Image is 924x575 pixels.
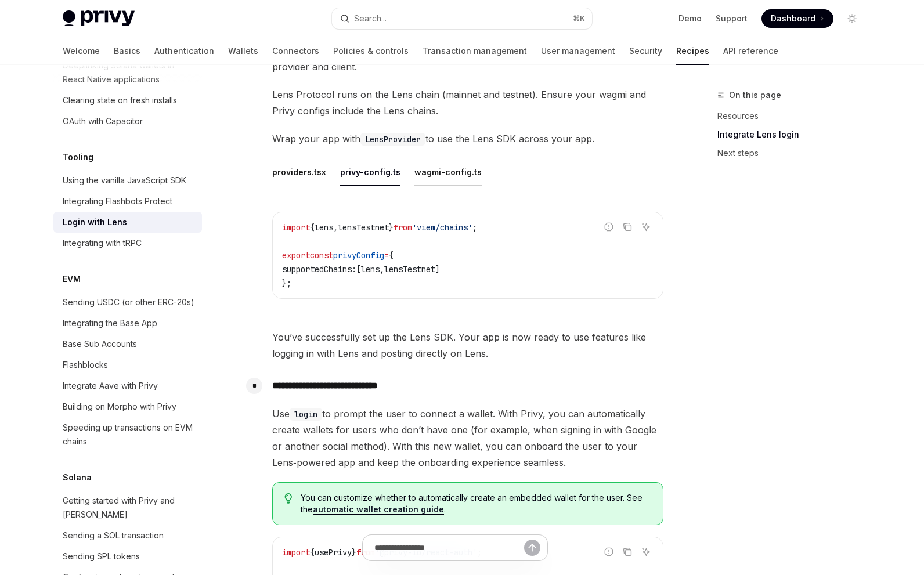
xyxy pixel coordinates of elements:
[394,222,412,233] span: from
[313,504,444,515] a: automatic wallet creation guide
[154,37,214,65] a: Authentication
[53,170,202,191] a: Using the vanilla JavaScript SDK
[380,264,384,274] span: ,
[414,158,482,186] button: wagmi-config.ts
[412,222,472,233] span: 'viem/chains'
[53,525,202,546] a: Sending a SOL transaction
[63,93,177,107] div: Clearing state on fresh installs
[63,494,195,522] div: Getting started with Privy and [PERSON_NAME]
[63,295,194,309] div: Sending USDC (or other ERC-20s)
[53,212,202,233] a: Login with Lens
[360,133,425,146] code: LensProvider
[717,144,871,162] a: Next steps
[723,37,778,65] a: API reference
[620,219,635,234] button: Copy the contents from the code block
[282,264,356,274] span: supportedChains:
[384,264,435,274] span: lensTestnet
[228,37,258,65] a: Wallets
[63,272,81,286] h5: EVM
[435,264,440,274] span: ]
[384,250,389,261] span: =
[53,490,202,525] a: Getting started with Privy and [PERSON_NAME]
[63,421,195,449] div: Speeding up transactions on EVM chains
[63,316,157,330] div: Integrating the Base App
[356,264,361,274] span: [
[63,379,158,393] div: Integrate Aave with Privy
[332,8,592,29] button: Open search
[284,493,293,504] svg: Tip
[53,375,202,396] a: Integrate Aave with Privy
[114,37,140,65] a: Basics
[638,219,654,234] button: Ask AI
[272,131,663,147] span: Wrap your app with to use the Lens SDK across your app.
[524,540,540,556] button: Send message
[63,400,176,414] div: Building on Morpho with Privy
[63,150,93,164] h5: Tooling
[729,88,781,102] span: On this page
[53,111,202,132] a: OAuth with Capacitor
[53,313,202,334] a: Integrating the Base App
[716,13,748,24] a: Support
[338,222,389,233] span: lensTestnet
[63,529,164,543] div: Sending a SOL transaction
[315,222,333,233] span: lens
[333,250,384,261] span: privyConfig
[678,13,702,24] a: Demo
[53,233,202,254] a: Integrating with tRPC
[272,86,663,119] span: Lens Protocol runs on the Lens chain (mainnet and testnet). Ensure your wagmi and Privy configs i...
[472,222,477,233] span: ;
[573,14,585,23] span: ⌘ K
[63,471,92,484] h5: Solana
[63,194,172,208] div: Integrating Flashbots Protect
[717,107,871,125] a: Resources
[361,264,380,274] span: lens
[676,37,709,65] a: Recipes
[272,406,663,471] span: Use to prompt the user to connect a wallet. With Privy, you can automatically create wallets for ...
[301,492,652,515] span: You can customize whether to automatically create an embedded wallet for the user. See the .
[63,173,186,187] div: Using the vanilla JavaScript SDK
[310,250,333,261] span: const
[63,215,127,229] div: Login with Lens
[63,37,100,65] a: Welcome
[53,355,202,375] a: Flashblocks
[272,158,326,186] button: providers.tsx
[843,9,861,28] button: Toggle dark mode
[541,37,615,65] a: User management
[63,114,143,128] div: OAuth with Capacitor
[53,292,202,313] a: Sending USDC (or other ERC-20s)
[53,396,202,417] a: Building on Morpho with Privy
[63,337,137,351] div: Base Sub Accounts
[282,222,310,233] span: import
[354,12,387,26] div: Search...
[761,9,833,28] a: Dashboard
[272,37,319,65] a: Connectors
[53,417,202,452] a: Speeding up transactions on EVM chains
[63,549,140,563] div: Sending SPL tokens
[374,535,524,560] input: Ask a question...
[282,278,291,288] span: };
[771,13,815,24] span: Dashboard
[53,546,202,567] a: Sending SPL tokens
[290,408,322,421] code: login
[389,222,394,233] span: }
[310,222,315,233] span: {
[333,37,409,65] a: Policies & controls
[53,334,202,355] a: Base Sub Accounts
[63,10,135,27] img: light logo
[340,158,400,186] button: privy-config.ts
[63,236,142,250] div: Integrating with tRPC
[272,329,663,361] span: You’ve successfully set up the Lens SDK. Your app is now ready to use features like logging in wi...
[53,191,202,212] a: Integrating Flashbots Protect
[282,250,310,261] span: export
[717,125,871,144] a: Integrate Lens login
[423,37,527,65] a: Transaction management
[333,222,338,233] span: ,
[63,358,108,372] div: Flashblocks
[629,37,662,65] a: Security
[601,219,616,234] button: Report incorrect code
[389,250,394,261] span: {
[53,90,202,111] a: Clearing state on fresh installs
